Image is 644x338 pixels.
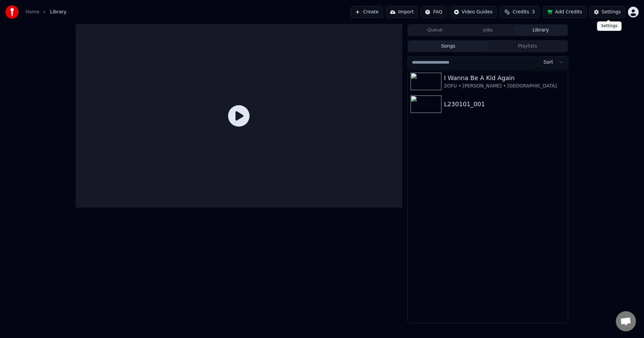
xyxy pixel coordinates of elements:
[351,6,383,18] button: Create
[386,6,418,18] button: Import
[616,311,636,331] div: Open chat
[449,6,497,18] button: Video Guides
[462,25,515,35] button: Jobs
[444,83,565,89] div: 2OFU • [PERSON_NAME] • [GEOGRAPHIC_DATA]
[602,9,621,15] div: Settings
[597,21,622,31] div: Settings
[5,5,19,19] img: youka
[543,59,553,66] span: Sort
[444,73,565,83] div: I Wanna Be A Kid Again
[50,9,66,15] span: Library
[589,6,625,18] button: Settings
[488,42,567,51] button: Playlists
[409,42,488,51] button: Songs
[25,9,66,15] nav: breadcrumb
[513,9,529,15] span: Credits
[500,6,540,18] button: Credits3
[444,99,565,109] div: L230101_001
[421,6,446,18] button: FAQ
[543,6,587,18] button: Add Credits
[25,9,39,15] a: Home
[532,9,535,15] span: 3
[409,25,462,35] button: Queue
[514,25,567,35] button: Library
